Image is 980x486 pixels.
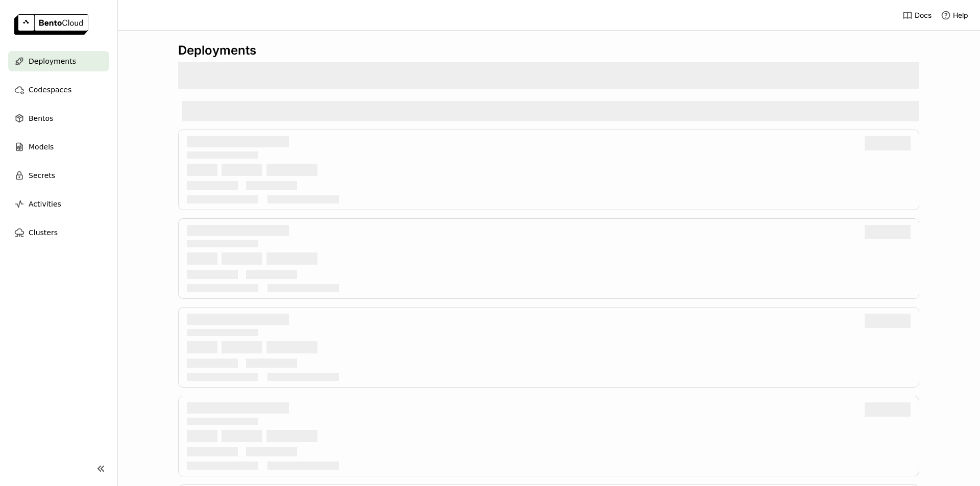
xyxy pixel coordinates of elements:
a: Docs [902,10,932,20]
img: logo [14,14,88,35]
a: Clusters [8,222,109,243]
span: Deployments [29,55,76,67]
a: Bentos [8,108,109,129]
a: Activities [8,194,109,214]
span: Clusters [29,226,58,239]
span: Models [29,141,54,153]
a: Secrets [8,165,109,186]
span: Docs [915,11,932,20]
span: Activities [29,198,61,210]
span: Help [953,11,968,20]
a: Models [8,137,109,157]
span: Bentos [29,112,53,124]
span: Codespaces [29,84,71,96]
div: Help [941,10,968,20]
span: Secrets [29,169,55,182]
div: Deployments [178,43,919,58]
